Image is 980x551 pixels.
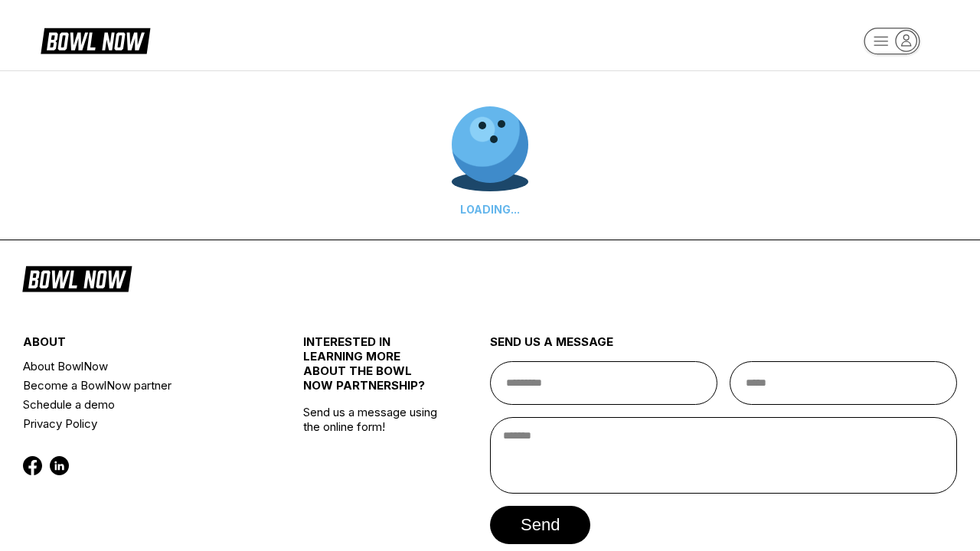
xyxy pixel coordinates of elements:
[23,395,256,414] a: Schedule a demo
[490,334,957,361] div: send us a message
[23,376,256,395] a: Become a BowlNow partner
[303,334,443,405] div: INTERESTED IN LEARNING MORE ABOUT THE BOWL NOW PARTNERSHIP?
[23,357,256,376] a: About BowlNow
[23,334,256,357] div: about
[23,414,256,433] a: Privacy Policy
[452,203,528,216] div: LOADING...
[490,506,590,544] button: send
